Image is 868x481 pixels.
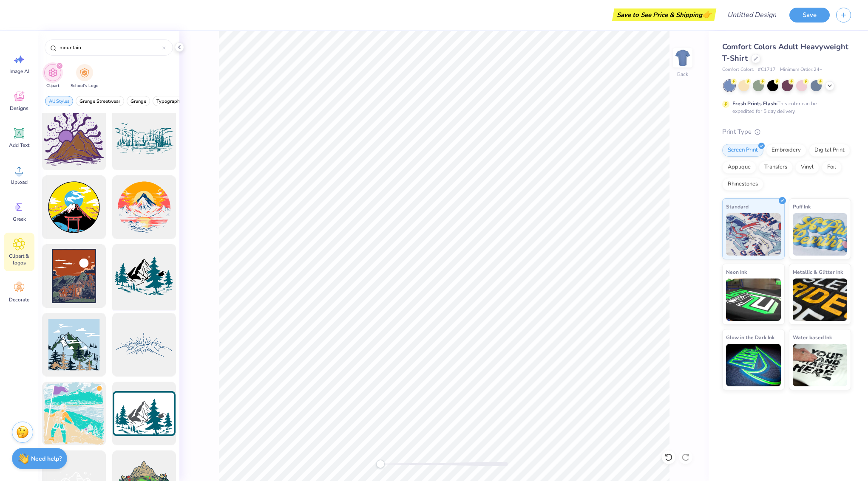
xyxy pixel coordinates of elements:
span: Standard [726,202,749,211]
span: Add Text [9,142,29,149]
span: Grunge Streetwear [79,98,120,104]
strong: Need help? [31,455,62,463]
div: filter for Clipart [44,64,61,89]
span: Comfort Colors [722,66,754,73]
div: Digital Print [809,144,850,157]
button: filter button [71,64,99,89]
span: Water based Ink [793,333,832,342]
span: Designs [10,105,28,112]
span: Neon Ink [726,267,747,276]
img: Glow in the Dark Ink [726,344,781,386]
img: Water based Ink [793,344,848,386]
img: Neon Ink [726,278,781,321]
div: Rhinestones [722,178,763,191]
span: Typography [156,98,182,104]
span: School's Logo [71,83,99,89]
div: Back [677,70,688,78]
img: School's Logo Image [80,68,89,78]
div: Screen Print [722,144,763,157]
span: Glow in the Dark Ink [726,333,774,342]
button: filter button [153,96,186,106]
div: Vinyl [795,161,819,174]
span: Comfort Colors Adult Heavyweight T-Shirt [722,42,848,63]
div: Print Type [722,127,851,137]
img: Back [674,49,691,66]
div: filter for School's Logo [71,64,99,89]
strong: Fresh Prints Flash: [732,100,777,107]
button: filter button [76,96,124,106]
span: Puff Ink [793,202,811,211]
div: Embroidery [766,144,806,157]
span: Metallic & Glitter Ink [793,267,843,276]
div: Transfers [759,161,793,174]
span: Clipart [46,83,60,89]
span: Greek [13,216,26,222]
div: Save to See Price & Shipping [614,8,714,21]
span: Image AI [9,68,29,75]
input: Untitled Design [720,6,783,23]
span: Decorate [9,296,29,303]
img: Standard [726,213,781,256]
span: Minimum Order: 24 + [780,66,823,73]
div: Accessibility label [376,460,385,468]
span: Grunge [130,98,146,104]
div: Applique [722,161,756,174]
span: # C1717 [758,66,776,73]
button: Save [789,8,830,23]
input: Try "Stars" [59,43,162,52]
img: Clipart Image [48,68,58,78]
div: Foil [822,161,842,174]
span: Clipart & logos [5,253,33,266]
button: filter button [127,96,150,106]
span: All Styles [49,98,69,104]
button: filter button [44,64,61,89]
span: Upload [11,179,28,186]
img: Puff Ink [793,213,848,256]
img: Metallic & Glitter Ink [793,278,848,321]
div: This color can be expedited for 5 day delivery. [732,100,837,115]
button: filter button [45,96,73,106]
span: 👉 [702,9,712,20]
